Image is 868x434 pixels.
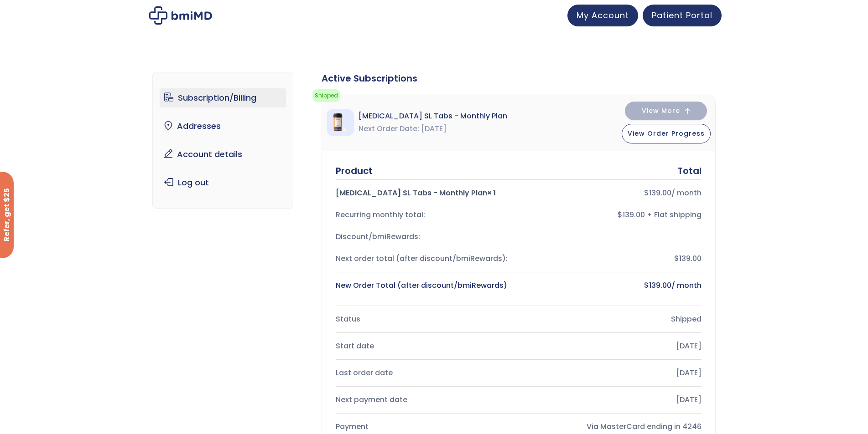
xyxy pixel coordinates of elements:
div: Payment [336,420,511,433]
div: [MEDICAL_DATA] SL Tabs - Monthly Plan [336,187,511,199]
a: Log out [160,173,286,192]
div: Via MasterCard ending in 4246 [526,420,702,433]
bdi: 139.00 [644,188,671,198]
button: View More [625,102,707,120]
div: New Order Total (after discount/bmiRewards) [336,279,511,292]
div: [DATE] [526,367,702,379]
div: / month [526,187,702,199]
span: View More [642,108,680,114]
span: View Order Progress [628,129,705,138]
div: Active Subscriptions [322,72,716,85]
div: Recurring monthly total: [336,209,511,221]
a: Subscription/Billing [160,88,286,107]
div: Discount/bmiRewards: [336,230,511,243]
a: My Account [567,5,638,26]
div: Next order total (after discount/bmiRewards): [336,252,511,265]
div: / month [526,279,702,292]
a: Account details [160,145,286,164]
bdi: 139.00 [644,280,671,291]
nav: Account pages [152,72,293,209]
div: $139.00 + Flat shipping [526,209,702,221]
div: [DATE] [526,340,702,352]
span: $ [644,188,649,198]
span: Patient Portal [652,10,712,21]
button: View Order Progress [622,124,711,143]
div: [DATE] [526,393,702,406]
a: Patient Portal [643,5,722,26]
div: Product [336,164,373,177]
div: $139.00 [526,252,702,265]
img: My account [149,6,212,25]
span: $ [644,280,649,291]
strong: × 1 [487,188,496,198]
span: Shipped [312,89,340,102]
span: Next Order Date [359,123,419,135]
div: Start date [336,340,511,352]
div: Last order date [336,367,511,379]
a: Addresses [160,117,286,136]
div: Total [677,164,702,177]
div: Next payment date [336,393,511,406]
div: Status [336,313,511,326]
span: My Account [577,10,629,21]
span: [MEDICAL_DATA] SL Tabs - Monthly Plan [359,110,507,123]
span: [DATE] [421,123,447,135]
div: Shipped [526,313,702,326]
